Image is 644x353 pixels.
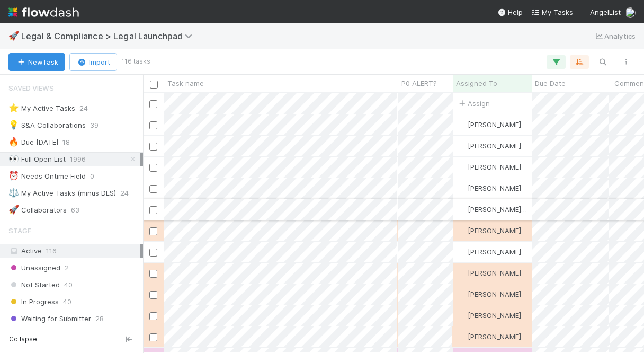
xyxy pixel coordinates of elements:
[468,205,544,214] span: [PERSON_NAME] Bridge
[8,204,67,217] div: Collaborators
[149,143,157,151] input: Toggle Row Selected
[8,187,116,200] div: My Active Tasks (minus DLS)
[8,312,91,325] span: Waiting for Submitter
[468,184,521,192] span: [PERSON_NAME]
[8,119,86,132] div: S&A Collaborations
[8,31,19,40] span: 🚀
[458,311,466,320] img: avatar_b5be9b1b-4537-4870-b8e7-50cc2287641b.png
[594,30,636,42] a: Analytics
[149,100,157,108] input: Toggle Row Selected
[458,269,466,277] img: avatar_cd087ddc-540b-4a45-9726-71183506ed6a.png
[8,53,65,71] button: NewTask
[8,170,86,183] div: Needs Ontime Field
[90,170,94,183] span: 0
[458,120,466,129] img: avatar_0b1dbcb8-f701-47e0-85bc-d79ccc0efe6c.png
[9,334,37,344] span: Collapse
[71,204,79,217] span: 63
[8,261,60,275] span: Unassigned
[149,312,157,320] input: Toggle Row Selected
[458,205,466,214] img: avatar_4038989c-07b2-403a-8eae-aaaab2974011.png
[458,290,466,298] img: avatar_ba76ddef-3fd0-4be4-9bc3-126ad567fcd5.png
[531,7,573,17] a: My Tasks
[457,331,521,342] div: [PERSON_NAME]
[457,246,521,257] div: [PERSON_NAME]
[149,333,157,341] input: Toggle Row Selected
[149,185,157,193] input: Toggle Row Selected
[149,121,157,129] input: Toggle Row Selected
[457,162,521,172] div: [PERSON_NAME]
[120,187,129,200] span: 24
[457,140,521,151] div: [PERSON_NAME]
[457,310,521,321] div: [PERSON_NAME]
[468,142,521,150] span: [PERSON_NAME]
[150,81,158,89] input: Toggle All Rows Selected
[468,332,521,341] span: [PERSON_NAME]
[468,311,521,320] span: [PERSON_NAME]
[468,226,521,235] span: [PERSON_NAME]
[90,119,99,132] span: 39
[8,3,79,21] img: logo-inverted-e16ddd16eac7371096b0.svg
[458,163,466,171] img: avatar_0b1dbcb8-f701-47e0-85bc-d79ccc0efe6c.png
[401,78,437,89] span: P0 ALERT?
[8,102,75,115] div: My Active Tasks
[8,137,19,146] span: 🔥
[149,291,157,299] input: Toggle Row Selected
[8,278,60,292] span: Not Started
[457,98,490,109] span: Assign
[458,248,466,256] img: avatar_b5be9b1b-4537-4870-b8e7-50cc2287641b.png
[8,244,140,258] div: Active
[121,57,150,66] small: 116 tasks
[457,183,521,193] div: [PERSON_NAME]
[149,227,157,235] input: Toggle Row Selected
[456,78,497,89] span: Assigned To
[531,8,573,16] span: My Tasks
[167,78,204,89] span: Task name
[8,188,19,197] span: ⚖️
[468,120,521,129] span: [PERSON_NAME]
[64,278,73,292] span: 40
[458,184,466,192] img: avatar_b5be9b1b-4537-4870-b8e7-50cc2287641b.png
[149,249,157,257] input: Toggle Row Selected
[457,289,521,299] div: [PERSON_NAME]
[8,77,54,99] span: Saved Views
[79,102,88,115] span: 24
[8,220,31,241] span: Stage
[8,136,58,149] div: Due [DATE]
[65,261,69,275] span: 2
[149,270,157,278] input: Toggle Row Selected
[149,206,157,214] input: Toggle Row Selected
[70,153,86,166] span: 1996
[497,7,523,17] div: Help
[625,7,636,18] img: avatar_0b1dbcb8-f701-47e0-85bc-d79ccc0efe6c.png
[457,119,521,130] div: [PERSON_NAME]
[63,295,71,308] span: 40
[457,225,521,236] div: [PERSON_NAME]
[457,204,527,215] div: [PERSON_NAME] Bridge
[95,312,104,325] span: 28
[46,246,57,255] span: 116
[69,53,117,71] button: Import
[458,142,466,150] img: avatar_b5be9b1b-4537-4870-b8e7-50cc2287641b.png
[590,8,621,16] span: AngelList
[457,268,521,278] div: [PERSON_NAME]
[8,153,66,166] div: Full Open List
[62,136,70,149] span: 18
[468,163,521,171] span: [PERSON_NAME]
[8,205,19,214] span: 🚀
[468,290,521,298] span: [PERSON_NAME]
[21,31,198,41] span: Legal & Compliance > Legal Launchpad
[458,226,466,235] img: avatar_ba76ddef-3fd0-4be4-9bc3-126ad567fcd5.png
[8,295,59,308] span: In Progress
[8,154,19,163] span: 👀
[535,78,566,89] span: Due Date
[8,103,19,112] span: ⭐
[8,171,19,180] span: ⏰
[468,269,521,277] span: [PERSON_NAME]
[149,164,157,172] input: Toggle Row Selected
[458,332,466,341] img: avatar_b5be9b1b-4537-4870-b8e7-50cc2287641b.png
[8,120,19,129] span: 💡
[468,248,521,256] span: [PERSON_NAME]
